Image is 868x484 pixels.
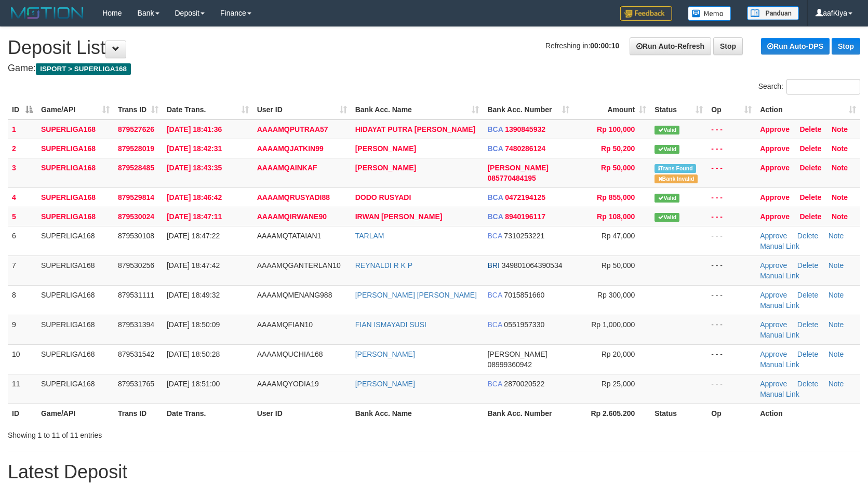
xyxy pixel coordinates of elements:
td: SUPERLIGA168 [37,344,114,374]
td: - - - [707,285,756,315]
span: Valid transaction [655,145,679,154]
span: Bank is not match [655,174,697,183]
span: [DATE] 18:50:09 [167,320,220,329]
th: User ID: activate to sort column ascending [253,100,351,119]
span: Valid transaction [655,126,679,135]
span: Copy 085770484195 to clipboard [487,174,536,182]
th: ID: activate to sort column descending [8,100,37,119]
a: Manual Link [760,331,799,339]
h1: Deposit List [8,37,860,58]
th: Trans ID: activate to sort column ascending [114,100,163,119]
td: SUPERLIGA168 [37,139,114,158]
a: TARLAM [355,232,384,240]
th: Trans ID [114,404,163,423]
a: Approve [760,261,787,270]
a: Approve [760,350,787,358]
a: Manual Link [760,360,799,369]
span: Copy 7015851660 to clipboard [504,291,544,299]
span: [DATE] 18:50:28 [167,350,220,358]
div: Showing 1 to 11 of 11 entries [8,426,354,440]
a: Approve [760,193,790,201]
a: Delete [797,320,818,329]
span: Copy 08999360942 to clipboard [487,360,532,369]
th: Bank Acc. Name: activate to sort column ascending [351,100,484,119]
span: ISPORT > SUPERLIGA168 [36,63,131,75]
td: 5 [8,207,37,226]
span: Rp 100,000 [597,125,635,133]
h4: Game: [8,63,860,74]
td: 11 [8,374,37,404]
a: Delete [797,350,818,358]
td: - - - [707,139,756,158]
span: Valid transaction [655,194,679,203]
a: Run Auto-DPS [761,38,830,55]
a: Delete [799,164,821,172]
span: Copy 7480286124 to clipboard [505,144,545,153]
a: Note [829,261,844,270]
span: Copy 7310253221 to clipboard [504,232,544,240]
th: Action: activate to sort column ascending [756,100,860,119]
span: 879531542 [118,350,154,358]
a: Note [832,125,848,133]
a: Stop [832,38,860,55]
td: SUPERLIGA168 [37,374,114,404]
span: Similar transaction found [655,164,696,173]
td: 9 [8,315,37,344]
td: - - - [707,344,756,374]
td: 6 [8,226,37,256]
a: Note [832,164,848,172]
th: Status [650,404,707,423]
a: Note [829,350,844,358]
img: MOTION_logo.png [8,5,87,21]
span: [PERSON_NAME] [487,164,548,172]
span: AAAAMQJATKIN99 [257,144,324,153]
span: Rp 50,000 [601,164,635,172]
th: Bank Acc. Number: activate to sort column ascending [483,100,573,119]
span: Rp 20,000 [602,350,635,358]
a: Delete [799,193,821,201]
span: Rp 47,000 [602,232,635,240]
input: Search: [786,79,860,95]
a: [PERSON_NAME] [355,164,416,172]
td: 7 [8,256,37,285]
td: - - - [707,158,756,187]
span: Copy 1390845932 to clipboard [505,125,545,133]
span: BCA [487,320,502,329]
span: [DATE] 18:47:22 [167,232,220,240]
img: Button%20Memo.svg [688,6,731,21]
span: 879528485 [118,164,154,172]
label: Search: [758,79,860,95]
span: AAAAMQTATAIAN1 [257,232,322,240]
span: Rp 108,000 [597,212,635,221]
a: Approve [760,144,790,153]
a: Delete [797,380,818,388]
a: Note [829,291,844,299]
span: Copy 349801064390534 to clipboard [502,261,563,270]
td: - - - [707,119,756,139]
a: Approve [760,320,787,329]
a: REYNALDI R K P [355,261,412,270]
th: Game/API [37,404,114,423]
a: Approve [760,212,790,221]
span: BCA [487,125,503,133]
span: Rp 855,000 [597,193,635,201]
span: Rp 50,000 [602,261,635,270]
a: IRWAN [PERSON_NAME] [355,212,443,221]
span: 879527626 [118,125,154,133]
td: 4 [8,187,37,207]
a: Approve [760,291,787,299]
td: SUPERLIGA168 [37,256,114,285]
a: [PERSON_NAME] [355,380,415,388]
span: 879530108 [118,232,154,240]
span: 879530256 [118,261,154,270]
span: 879530024 [118,212,154,221]
th: Op: activate to sort column ascending [707,100,756,119]
th: Bank Acc. Name [351,404,484,423]
span: Copy 0551957330 to clipboard [504,320,544,329]
th: Rp 2.605.200 [573,404,650,423]
span: AAAAMQIRWANE90 [257,212,327,221]
th: Status: activate to sort column ascending [650,100,707,119]
td: SUPERLIGA168 [37,226,114,256]
th: Bank Acc. Number [483,404,573,423]
span: Copy 8940196117 to clipboard [505,212,545,221]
